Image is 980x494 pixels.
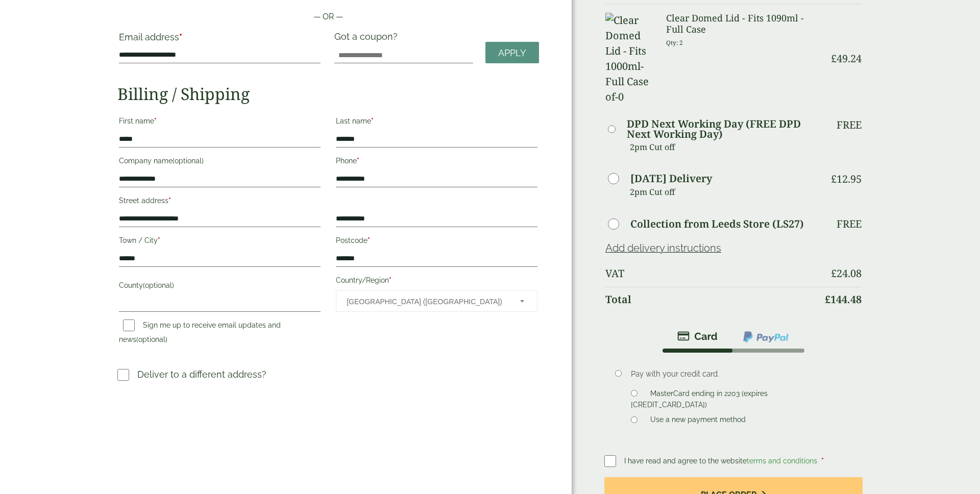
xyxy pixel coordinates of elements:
span: (optional) [173,157,204,165]
p: Pay with your credit card. [631,368,847,380]
span: (optional) [143,281,174,289]
p: Free [837,119,862,131]
bdi: 49.24 [831,52,862,65]
p: 2pm Cut off [630,184,818,200]
bdi: 144.48 [825,292,862,306]
th: Total [605,287,818,312]
span: Apply [498,47,526,59]
abbr: required [154,117,157,125]
a: Add delivery instructions [605,242,721,254]
p: Deliver to a different address? [137,367,266,381]
a: Apply [485,42,539,64]
label: Sign me up to receive email updates and news [119,321,281,347]
label: Street address [119,193,321,211]
span: (optional) [136,335,167,343]
label: Phone [336,154,537,171]
p: 2pm Cut off [630,139,818,155]
label: [DATE] Delivery [630,174,712,184]
span: £ [831,266,837,280]
label: Last name [336,114,537,131]
abbr: required [371,117,374,125]
bdi: 24.08 [831,266,862,280]
label: First name [119,114,321,131]
label: County [119,278,321,295]
small: Qty: 2 [666,39,683,46]
label: Country/Region [336,273,537,290]
a: terms and conditions [747,457,817,465]
label: DPD Next Working Day (FREE DPD Next Working Day) [627,119,817,139]
bdi: 12.95 [831,172,862,186]
h3: Clear Domed Lid - Fits 1090ml - Full Case [666,13,818,35]
img: ppcp-gateway.png [742,330,790,343]
label: Use a new payment method [646,415,750,427]
span: United Kingdom (UK) [347,291,506,312]
h2: Billing / Shipping [117,84,539,104]
th: VAT [605,261,818,286]
abbr: required [168,196,171,205]
label: Town / City [119,233,321,251]
span: £ [825,292,830,306]
p: Free [837,218,862,230]
label: Got a coupon? [334,31,402,47]
label: Collection from Leeds Store (LS27) [630,219,804,229]
span: £ [831,52,837,65]
label: Company name [119,154,321,171]
span: I have read and agree to the website [624,457,819,465]
label: Postcode [336,233,537,251]
p: — OR — [117,11,539,23]
abbr: required [158,236,160,244]
span: Country/Region [336,290,537,312]
abbr: required [821,457,824,465]
input: Sign me up to receive email updates and news(optional) [123,319,135,331]
label: Email address [119,33,321,47]
abbr: required [389,276,391,284]
abbr: required [367,236,370,244]
abbr: required [357,157,359,165]
label: MasterCard ending in 2203 (expires [CREDIT_CARD_DATA]) [631,389,768,412]
abbr: required [179,32,182,42]
span: £ [831,172,837,186]
img: Clear Domed Lid - Fits 1000ml-Full Case of-0 [605,13,654,105]
img: stripe.png [677,330,718,342]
